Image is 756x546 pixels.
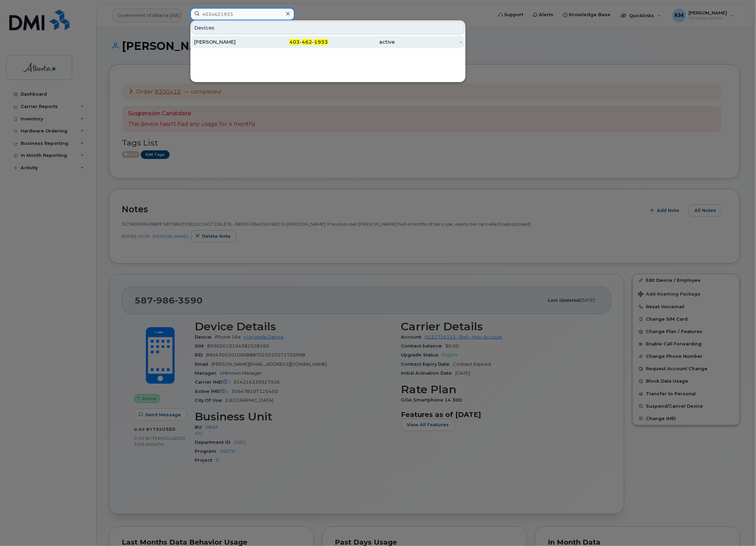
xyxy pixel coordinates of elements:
[191,21,465,34] div: Devices
[289,39,300,45] span: 403
[191,36,465,48] a: [PERSON_NAME]403-462-1933active-
[194,39,261,45] div: [PERSON_NAME]
[395,39,462,45] div: -
[328,39,395,45] div: active
[302,39,312,45] span: 462
[261,39,328,45] div: - -
[314,39,328,45] span: 1933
